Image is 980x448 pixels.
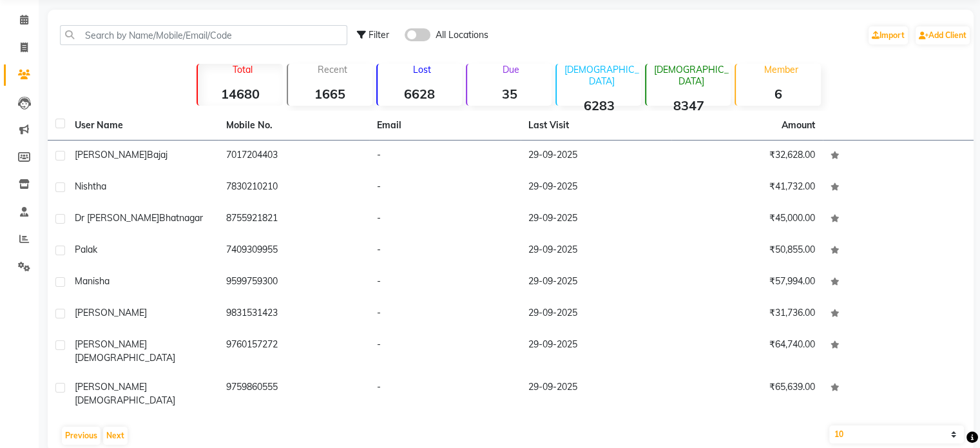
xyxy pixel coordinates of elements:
[521,204,672,235] td: 29-09-2025
[218,111,370,141] th: Mobile No.
[159,212,203,224] span: bhatnagar
[62,427,101,445] button: Previous
[369,373,521,415] td: -
[470,64,552,75] p: Due
[671,141,823,172] td: ₹32,628.00
[75,212,159,224] span: dr [PERSON_NAME]
[75,180,106,192] span: Nishtha
[369,267,521,298] td: -
[383,64,462,75] p: Lost
[741,64,820,75] p: Member
[521,111,672,141] th: Last Visit
[369,111,521,141] th: Email
[288,86,372,102] strong: 1665
[521,141,672,172] td: 29-09-2025
[671,204,823,235] td: ₹45,000.00
[671,373,823,415] td: ₹65,639.00
[218,204,370,235] td: 8755921821
[671,267,823,298] td: ₹57,994.00
[75,307,147,318] span: [PERSON_NAME]
[75,394,175,406] span: [DEMOGRAPHIC_DATA]
[521,330,672,373] td: 29-09-2025
[218,298,370,330] td: 9831531423
[218,373,370,415] td: 9759860555
[646,97,731,113] strong: 8347
[378,86,462,102] strong: 6628
[369,172,521,204] td: -
[562,64,641,87] p: [DEMOGRAPHIC_DATA]
[521,373,672,415] td: 29-09-2025
[521,267,672,298] td: 29-09-2025
[218,141,370,172] td: 7017204403
[75,275,110,287] span: Manisha
[369,204,521,235] td: -
[147,149,168,161] span: Bajaj
[521,172,672,204] td: 29-09-2025
[67,111,218,141] th: User Name
[75,338,147,350] span: [PERSON_NAME]
[651,64,731,87] p: [DEMOGRAPHIC_DATA]
[293,64,372,75] p: Recent
[671,172,823,204] td: ₹41,732.00
[218,172,370,204] td: 7830210210
[736,86,820,102] strong: 6
[369,330,521,373] td: -
[369,235,521,267] td: -
[103,427,128,445] button: Next
[436,28,488,42] span: All Locations
[75,244,97,255] span: Palak
[369,298,521,330] td: -
[916,26,970,44] a: Add Client
[75,352,175,364] span: [DEMOGRAPHIC_DATA]
[671,235,823,267] td: ₹50,855.00
[203,64,282,75] p: Total
[218,235,370,267] td: 7409309955
[671,330,823,373] td: ₹64,740.00
[869,26,908,44] a: Import
[198,86,282,102] strong: 14680
[60,25,347,45] input: Search by Name/Mobile/Email/Code
[774,111,823,140] th: Amount
[75,149,147,161] span: [PERSON_NAME]
[521,298,672,330] td: 29-09-2025
[671,298,823,330] td: ₹31,736.00
[369,141,521,172] td: -
[521,235,672,267] td: 29-09-2025
[218,330,370,373] td: 9760157272
[369,29,389,41] span: Filter
[75,381,147,393] span: [PERSON_NAME]
[557,97,641,113] strong: 6283
[467,86,552,102] strong: 35
[218,267,370,298] td: 9599759300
